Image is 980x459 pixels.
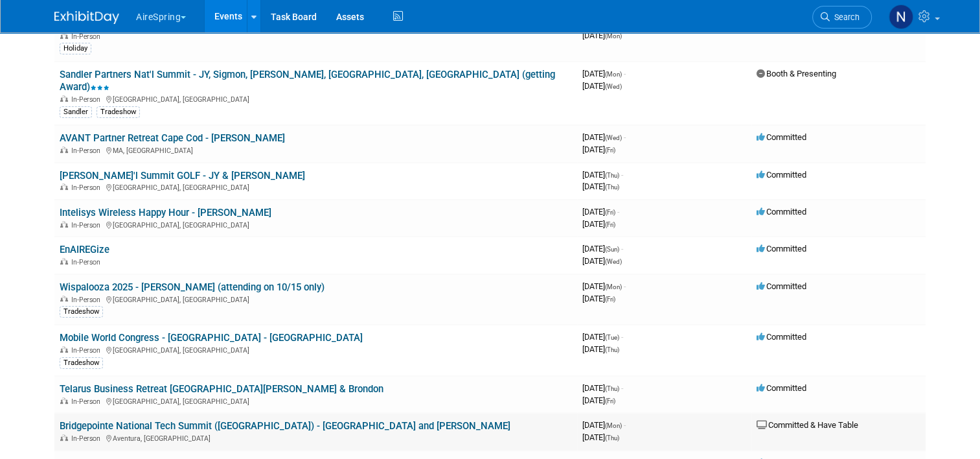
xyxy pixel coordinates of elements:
[60,434,68,441] img: In-Person Event
[60,221,68,228] img: In-Person Event
[71,434,104,443] span: In-Person
[60,170,305,182] a: [PERSON_NAME]'l Summit GOLF - JY & [PERSON_NAME]
[60,332,363,344] a: Mobile World Congress - [GEOGRAPHIC_DATA] - [GEOGRAPHIC_DATA]
[582,383,623,393] span: [DATE]
[60,432,572,443] div: Aventura, [GEOGRAPHIC_DATA]
[60,219,572,230] div: [GEOGRAPHIC_DATA], [GEOGRAPHIC_DATA]
[60,420,510,432] a: Bridgepointe National Tech Summit ([GEOGRAPHIC_DATA]) - [GEOGRAPHIC_DATA] and [PERSON_NAME]
[60,43,91,54] div: Holiday
[605,258,622,265] span: (Wed)
[605,283,622,290] span: (Mon)
[60,145,572,155] div: MA, [GEOGRAPHIC_DATA]
[60,346,68,353] img: In-Person Event
[60,106,92,118] div: Sandler
[605,397,615,405] span: (Fri)
[60,182,572,192] div: [GEOGRAPHIC_DATA], [GEOGRAPHIC_DATA]
[605,183,619,191] span: (Thu)
[582,395,615,405] span: [DATE]
[97,106,140,118] div: Tradeshow
[582,332,623,342] span: [DATE]
[582,170,623,180] span: [DATE]
[71,346,104,355] span: In-Person
[605,385,619,392] span: (Thu)
[605,147,615,154] span: (Fri)
[60,294,572,304] div: [GEOGRAPHIC_DATA], [GEOGRAPHIC_DATA]
[605,71,622,78] span: (Mon)
[605,422,622,429] span: (Mon)
[830,12,860,22] span: Search
[621,170,623,180] span: -
[60,395,572,406] div: [GEOGRAPHIC_DATA], [GEOGRAPHIC_DATA]
[582,81,622,91] span: [DATE]
[621,332,623,342] span: -
[60,383,383,395] a: Telarus Business Retreat [GEOGRAPHIC_DATA][PERSON_NAME] & Brondon
[605,209,615,216] span: (Fri)
[605,134,622,141] span: (Wed)
[605,32,622,40] span: (Mon)
[60,344,572,355] div: [GEOGRAPHIC_DATA], [GEOGRAPHIC_DATA]
[757,69,836,78] span: Booth & Presenting
[60,281,325,293] a: Wispalooza 2025 - [PERSON_NAME] (attending on 10/15 only)
[757,383,806,393] span: Committed
[605,346,619,353] span: (Thu)
[605,172,619,179] span: (Thu)
[617,207,619,217] span: -
[605,334,619,341] span: (Tue)
[60,69,555,93] a: Sandler Partners Nat'l Summit - JY, Sigmon, [PERSON_NAME], [GEOGRAPHIC_DATA], [GEOGRAPHIC_DATA] (...
[605,221,615,228] span: (Fri)
[605,296,615,303] span: (Fri)
[71,147,104,155] span: In-Person
[889,5,913,29] img: Natalie Pyron
[60,147,68,153] img: In-Person Event
[757,207,806,217] span: Committed
[60,207,271,218] a: Intelisys Wireless Happy Hour - [PERSON_NAME]
[582,219,615,229] span: [DATE]
[582,244,623,253] span: [DATE]
[605,246,619,253] span: (Sun)
[624,420,626,430] span: -
[582,256,622,266] span: [DATE]
[60,183,68,190] img: In-Person Event
[624,69,626,78] span: -
[71,183,104,192] span: In-Person
[54,11,119,24] img: ExhibitDay
[71,221,104,230] span: In-Person
[757,281,806,291] span: Committed
[71,95,104,104] span: In-Person
[582,432,619,442] span: [DATE]
[757,132,806,142] span: Committed
[60,397,68,404] img: In-Person Event
[757,170,806,180] span: Committed
[71,258,104,266] span: In-Person
[812,6,872,29] a: Search
[582,145,615,154] span: [DATE]
[60,258,68,265] img: In-Person Event
[582,344,619,354] span: [DATE]
[757,332,806,342] span: Committed
[60,95,68,102] img: In-Person Event
[582,30,622,40] span: [DATE]
[582,207,619,217] span: [DATE]
[605,434,619,441] span: (Thu)
[71,397,104,406] span: In-Person
[60,244,109,255] a: EnAIREGize
[624,281,626,291] span: -
[757,420,858,430] span: Committed & Have Table
[621,244,623,253] span: -
[60,132,285,144] a: AVANT Partner Retreat Cape Cod - [PERSON_NAME]
[582,69,626,78] span: [DATE]
[60,32,68,39] img: In-Person Event
[60,93,572,104] div: [GEOGRAPHIC_DATA], [GEOGRAPHIC_DATA]
[621,383,623,393] span: -
[60,306,103,318] div: Tradeshow
[605,83,622,90] span: (Wed)
[624,132,626,142] span: -
[582,420,626,430] span: [DATE]
[60,296,68,302] img: In-Person Event
[582,281,626,291] span: [DATE]
[71,296,104,304] span: In-Person
[582,294,615,303] span: [DATE]
[757,244,806,253] span: Committed
[71,32,104,41] span: In-Person
[582,182,619,191] span: [DATE]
